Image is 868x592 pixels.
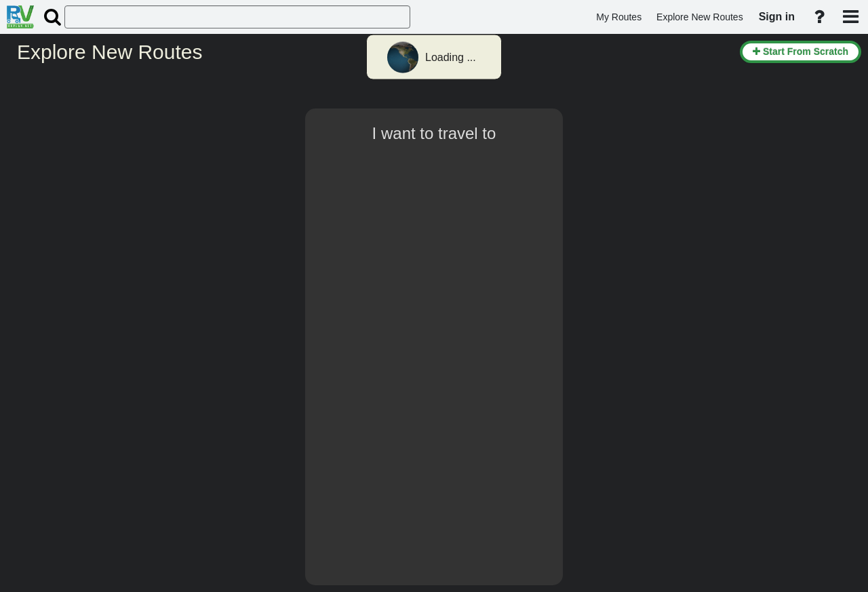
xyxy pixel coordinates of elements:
span: Explore New Routes [656,12,743,22]
a: Sign in [753,3,801,31]
span: Sign in [759,11,795,22]
img: RvPlanetLogo.png [7,5,34,28]
a: My Routes [590,4,648,31]
span: Start From Scratch [763,46,848,57]
h2: Explore New Routes [17,41,730,63]
span: I want to travel to [372,124,496,142]
button: Start From Scratch [740,41,861,63]
a: Explore New Routes [650,4,749,31]
span: My Routes [596,12,642,22]
div: Loading ... [425,50,476,66]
